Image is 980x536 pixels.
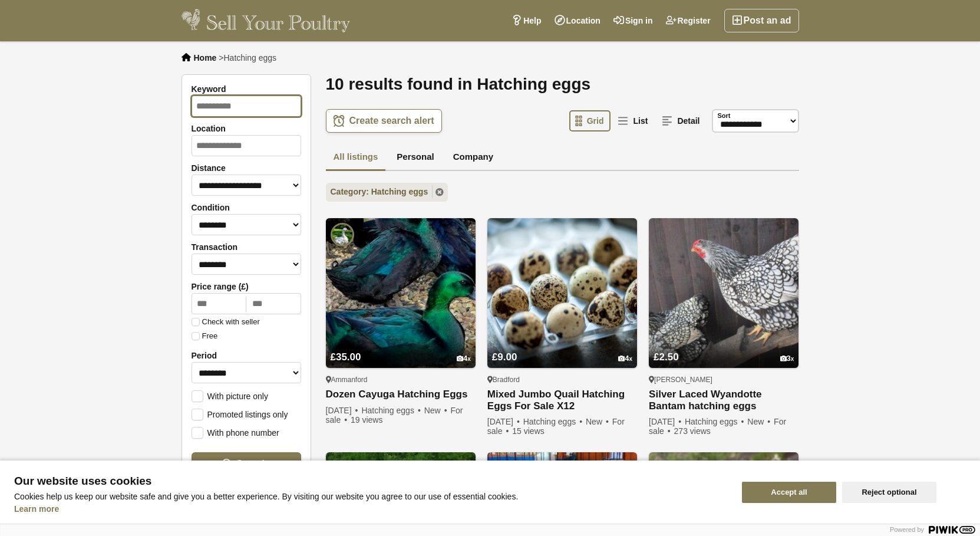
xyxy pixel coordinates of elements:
[842,482,936,503] button: Reject optional
[523,417,583,426] span: Hatching eggs
[326,375,476,384] div: Ammanford
[326,183,448,202] a: Category: Hatching eggs
[389,144,441,172] a: Personal
[674,426,711,436] span: 273 views
[656,110,707,131] a: Detail
[192,427,279,438] label: With phone number
[326,218,476,368] img: Dozen Cayuga Hatching Eggs
[351,415,382,425] span: 19 views
[586,417,610,426] span: New
[192,282,301,291] label: Price range (£)
[326,144,386,172] a: All listings
[326,109,442,133] a: Create search alert
[192,351,301,360] label: Period
[236,458,268,469] span: Search
[742,482,836,503] button: Accept all
[457,354,471,363] div: 4
[192,242,301,252] label: Transaction
[649,375,798,384] div: [PERSON_NAME]
[223,53,276,63] span: Hatching eggs
[633,116,648,126] span: List
[326,329,476,368] a: £35.00 4
[487,375,637,384] div: Bradford
[182,9,351,32] img: Sell Your Poultry
[890,526,924,533] span: Powered by
[569,110,611,131] a: Grid
[192,318,260,326] label: Check with seller
[649,218,798,368] img: Silver Laced Wyandotte Bantam hatching eggs
[192,124,301,133] label: Location
[192,163,301,173] label: Distance
[326,74,799,94] h1: 10 results found in Hatching eggs
[192,84,301,94] label: Keyword
[326,406,359,415] span: [DATE]
[361,406,421,415] span: Hatching eggs
[194,53,217,63] a: Home
[446,144,501,172] a: Company
[487,329,637,368] a: £9.00 4
[718,111,731,121] label: Sort
[192,332,218,340] label: Free
[424,406,448,415] span: New
[192,452,301,476] button: Search
[487,417,521,426] span: [DATE]
[649,417,682,426] span: [DATE]
[349,115,434,127] span: Create search alert
[747,417,771,426] span: New
[677,116,699,126] span: Detail
[685,417,745,426] span: Hatching eggs
[14,504,59,514] a: Learn more
[654,351,679,363] span: £2.50
[724,9,799,32] a: Post an ad
[326,389,476,401] a: Dozen Cayuga Hatching Eggs
[649,329,798,368] a: £2.50 3
[487,218,637,368] img: Mixed Jumbo Quail Hatching Eggs For Sale X12
[505,9,547,32] a: Help
[612,110,655,131] a: List
[512,426,544,436] span: 15 views
[649,389,798,412] a: Silver Laced Wyandotte Bantam hatching eggs
[548,9,607,32] a: Location
[192,390,268,401] label: With picture only
[618,354,632,363] div: 4
[607,9,659,32] a: Sign in
[14,492,728,501] p: Cookies help us keep our website safe and give you a better experience. By visiting our website y...
[487,417,625,436] span: For sale
[192,203,301,212] label: Condition
[492,351,517,363] span: £9.00
[487,389,637,412] a: Mixed Jumbo Quail Hatching Eggs For Sale X12
[649,417,786,436] span: For sale
[587,116,604,126] span: Grid
[331,223,354,246] img: Wernolau Warrens
[219,53,276,63] li: >
[192,409,288,419] label: Promoted listings only
[326,406,463,425] span: For sale
[780,354,794,363] div: 3
[14,475,728,487] span: Our website uses cookies
[331,351,361,363] span: £35.00
[659,9,717,32] a: Register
